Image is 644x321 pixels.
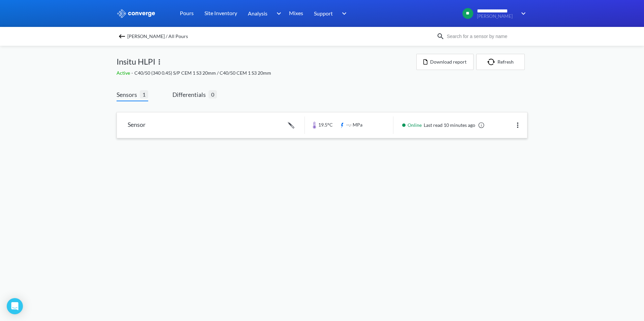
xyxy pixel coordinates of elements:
[517,9,527,17] img: downArrow.svg
[248,9,267,17] span: Analysis
[117,69,416,77] div: C40/50 (340 0.45) S/P CEM 1 S3 20mm / C40/50 CEM 1 S3 20mm
[337,9,348,17] img: downArrow.svg
[487,59,497,65] img: icon-refresh.svg
[476,54,525,70] button: Refresh
[514,121,522,129] img: more.svg
[127,32,188,41] span: [PERSON_NAME] / All Pours
[117,9,156,18] img: logo_ewhite.svg
[416,54,474,70] button: Download report
[140,90,148,99] span: 1
[208,90,217,99] span: 0
[437,32,445,40] img: icon-search.svg
[118,32,126,40] img: backspace.svg
[117,70,131,76] span: Active
[477,14,517,19] span: [PERSON_NAME]
[7,298,23,314] div: Open Intercom Messenger
[117,55,155,68] span: Insitu HLPI
[117,90,140,99] span: Sensors
[131,70,134,76] span: -
[155,58,163,66] img: more.svg
[172,90,208,99] span: Differentials
[445,33,526,40] input: Search for a sensor by name
[314,9,333,17] span: Support
[423,59,427,65] img: icon-file.svg
[272,9,283,17] img: downArrow.svg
